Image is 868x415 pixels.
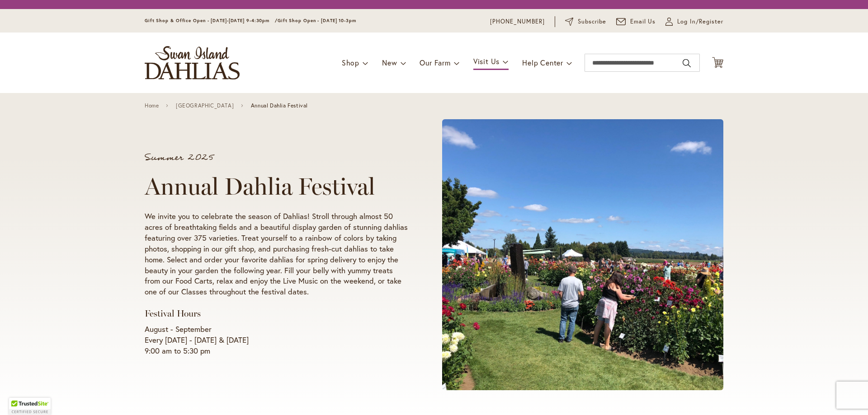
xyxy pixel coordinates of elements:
[490,17,545,26] a: [PHONE_NUMBER]
[473,56,500,66] span: Visit Us
[145,324,408,356] p: August - September Every [DATE] - [DATE] & [DATE] 9:00 am to 5:30 pm
[145,46,240,79] a: store logo
[522,58,563,67] span: Help Center
[176,103,234,109] a: [GEOGRAPHIC_DATA]
[145,211,408,298] p: We invite you to celebrate the season of Dahlias! Stroll through almost 50 acres of breathtaking ...
[9,398,51,415] div: TrustedSite Certified
[578,17,606,26] span: Subscribe
[145,153,408,162] p: Summer 2025
[145,103,159,109] a: Home
[145,173,408,200] h1: Annual Dahlia Festival
[683,56,691,70] button: Search
[665,17,723,26] a: Log In/Register
[616,17,656,26] a: Email Us
[565,17,606,26] a: Subscribe
[278,18,356,23] span: Gift Shop Open - [DATE] 10-3pm
[630,17,656,26] span: Email Us
[420,58,450,67] span: Our Farm
[677,17,723,26] span: Log In/Register
[251,103,308,109] span: Annual Dahlia Festival
[145,308,408,319] h3: Festival Hours
[145,18,278,23] span: Gift Shop & Office Open - [DATE]-[DATE] 9-4:30pm /
[342,58,359,67] span: Shop
[382,58,397,67] span: New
